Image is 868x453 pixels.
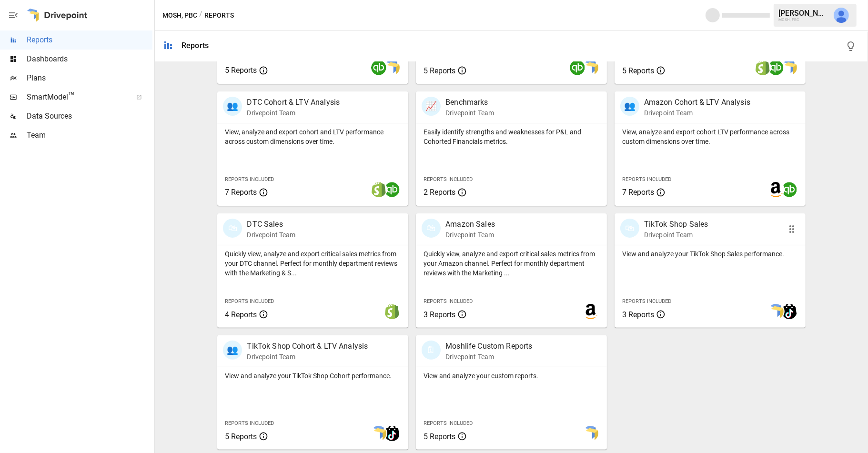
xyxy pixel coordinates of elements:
[445,341,532,352] p: Moshlife Custom Reports
[424,127,599,146] p: Easily identify strengths and weaknesses for P&L and Cohorted Financials metrics.
[424,432,455,441] span: 5 Reports
[768,304,784,319] img: smart model
[223,97,242,116] div: 👥
[422,97,441,116] div: 📈
[782,304,797,319] img: tiktok
[424,298,473,304] span: Reports Included
[828,2,855,29] button: Jeff Gamsey
[182,41,209,50] div: Reports
[622,176,671,182] span: Reports Included
[223,341,242,360] div: 👥
[622,188,654,197] span: 7 Reports
[768,182,784,197] img: amazon
[622,310,654,319] span: 3 Reports
[583,304,598,319] img: amazon
[68,90,75,102] span: ™
[570,60,585,75] img: quickbooks
[424,371,599,381] p: View and analyze your custom reports.
[27,111,152,122] span: Data Sources
[247,97,340,108] p: DTC Cohort & LTV Analysis
[622,298,671,304] span: Reports Included
[422,219,441,238] div: 🛍
[384,60,400,75] img: smart model
[247,230,295,240] p: Drivepoint Team
[162,10,197,21] button: MOSH, PBC
[424,249,599,278] p: Quickly view, analyze and export critical sales metrics from your Amazon channel. Perfect for mon...
[384,426,400,441] img: tiktok
[778,18,828,22] div: MOSH, PBC
[445,219,495,230] p: Amazon Sales
[247,352,368,362] p: Drivepoint Team
[27,53,152,65] span: Dashboards
[782,182,797,197] img: quickbooks
[225,66,257,75] span: 5 Reports
[424,420,473,426] span: Reports Included
[27,72,152,84] span: Plans
[424,176,473,182] span: Reports Included
[223,219,242,238] div: 🛍
[620,97,639,116] div: 👥
[445,108,494,118] p: Drivepoint Team
[622,127,798,146] p: View, analyze and export cohort LTV performance across custom dimensions over time.
[247,219,295,230] p: DTC Sales
[225,420,274,426] span: Reports Included
[583,426,598,441] img: smart model
[225,176,274,182] span: Reports Included
[424,66,455,75] span: 5 Reports
[225,188,257,197] span: 7 Reports
[384,304,400,319] img: shopify
[225,298,274,304] span: Reports Included
[225,432,257,441] span: 5 Reports
[225,127,401,146] p: View, analyze and export cohort and LTV performance across custom dimensions over time.
[424,188,455,197] span: 2 Reports
[644,230,708,240] p: Drivepoint Team
[27,34,152,46] span: Reports
[371,426,386,441] img: smart model
[755,60,770,75] img: shopify
[424,310,455,319] span: 3 Reports
[225,371,401,381] p: View and analyze your TikTok Shop Cohort performance.
[247,341,368,352] p: TikTok Shop Cohort & LTV Analysis
[27,130,152,141] span: Team
[445,352,532,362] p: Drivepoint Team
[622,249,798,259] p: View and analyze your TikTok Shop Sales performance.
[422,341,441,360] div: 🗓
[644,108,750,118] p: Drivepoint Team
[27,91,126,103] span: SmartModel
[620,219,639,238] div: 🛍
[384,182,400,197] img: quickbooks
[834,8,849,23] img: Jeff Gamsey
[445,97,494,108] p: Benchmarks
[445,230,495,240] p: Drivepoint Team
[644,219,708,230] p: TikTok Shop Sales
[199,10,202,21] div: /
[371,60,386,75] img: quickbooks
[622,66,654,75] span: 5 Reports
[768,60,784,75] img: quickbooks
[782,60,797,75] img: smart model
[225,310,257,319] span: 4 Reports
[644,97,750,108] p: Amazon Cohort & LTV Analysis
[247,108,340,118] p: Drivepoint Team
[371,182,386,197] img: shopify
[583,60,598,75] img: smart model
[778,9,828,18] div: [PERSON_NAME]
[225,249,401,278] p: Quickly view, analyze and export critical sales metrics from your DTC channel. Perfect for monthl...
